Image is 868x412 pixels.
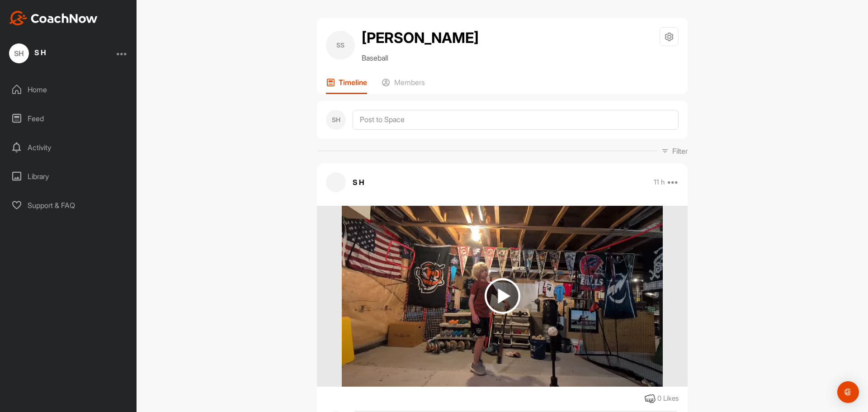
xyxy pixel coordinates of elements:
[394,78,425,87] p: Members
[339,78,367,87] p: Timeline
[353,177,364,188] p: S H
[362,52,479,63] p: Baseball
[362,27,479,49] h2: [PERSON_NAME]
[5,136,132,159] div: Activity
[326,31,355,60] div: SS
[654,178,665,187] p: 11 h
[485,278,520,314] img: play
[657,393,679,404] div: 0 Likes
[342,206,662,387] img: media
[34,49,46,56] div: S H
[5,194,132,217] div: Support & FAQ
[672,146,688,156] p: Filter
[326,110,346,130] div: SH
[9,43,29,63] div: SH
[5,78,132,101] div: Home
[9,11,98,25] img: CoachNow
[837,381,859,403] div: Open Intercom Messenger
[5,165,132,188] div: Library
[5,107,132,130] div: Feed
